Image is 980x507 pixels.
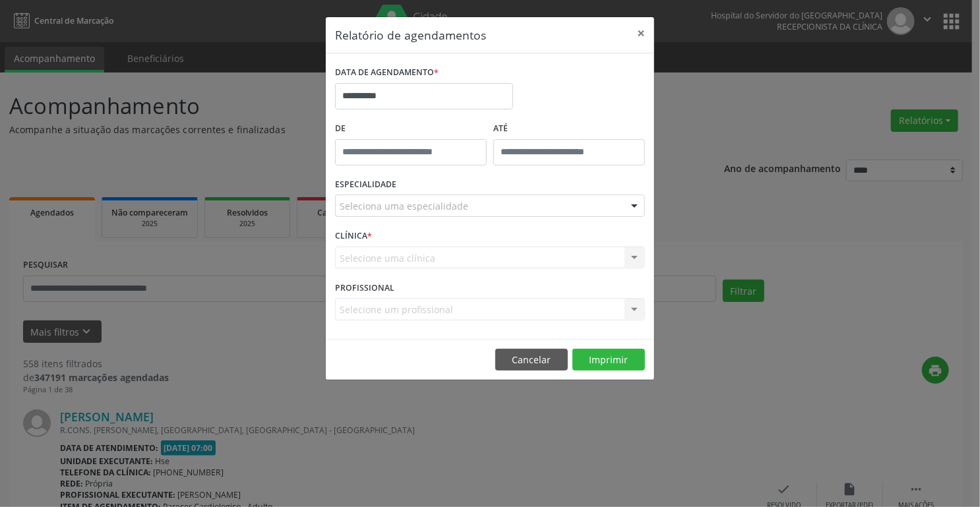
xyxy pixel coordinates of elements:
label: CLÍNICA [335,226,372,247]
label: DATA DE AGENDAMENTO [335,63,439,83]
button: Cancelar [495,349,568,371]
label: PROFISSIONAL [335,278,394,298]
label: De [335,119,487,139]
button: Close [628,17,654,49]
label: ESPECIALIDADE [335,175,396,195]
label: ATÉ [493,119,645,139]
h5: Relatório de agendamentos [335,26,486,44]
button: Imprimir [572,349,645,371]
span: Seleciona uma especialidade [340,199,468,213]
